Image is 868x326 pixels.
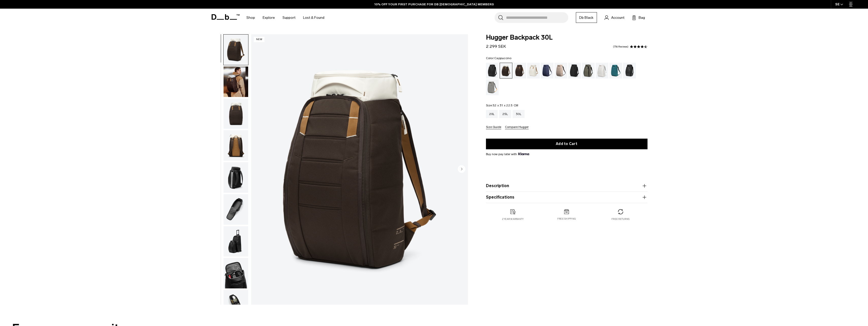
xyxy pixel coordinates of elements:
[251,34,468,305] li: 1 / 10
[223,258,248,289] button: Hugger Backpack 30L Cappuccino
[494,56,512,60] span: Cappuccino
[513,63,526,78] a: Espresso
[486,57,512,60] legend: Color:
[513,110,525,118] a: 30L
[527,63,540,78] a: Oatmilk
[224,162,248,193] img: Hugger Backpack 30L Cappuccino
[224,99,248,129] img: Hugger Backpack 30L Cappuccino
[243,9,328,27] nav: Main Navigation
[224,67,248,97] img: Hugger Backpack 30L Cappuccino
[611,15,624,20] span: Account
[223,66,248,97] button: Hugger Backpack 30L Cappuccino
[613,45,628,48] a: 756 reviews
[458,165,465,174] button: Next slide
[374,2,494,7] a: 10% OFF YOUR FIRST PURCHASE FOR DB [DEMOGRAPHIC_DATA] MEMBERS
[557,217,576,221] p: Free shipping
[499,110,511,118] a: 25L
[609,63,622,78] a: Midnight Teal
[486,183,648,189] button: Description
[623,63,636,78] a: Reflective Black
[486,152,529,156] span: Buy now pay later with
[639,15,645,20] span: Bag
[486,63,499,78] a: Black Out
[611,217,629,221] p: Free returns
[224,290,248,320] img: Hugger Backpack 30L Cappuccino
[251,34,468,305] img: Hugger Backpack 30L Cappuccino
[518,153,529,155] img: {"height" => 20, "alt" => "Klarna"}
[555,63,567,78] a: Fogbow Beige
[486,79,499,95] a: Sand Grey
[541,63,554,78] a: Blue Hour
[486,125,501,129] button: Size Guide
[224,258,248,288] img: Hugger Backpack 30L Cappuccino
[224,130,248,161] img: Hugger Backpack 30L Cappuccino
[486,44,506,49] span: 2 299 SEK
[224,194,248,225] img: Hugger Backpack 30L Cappuccino
[223,226,248,257] button: Hugger Backpack 30L Cappuccino
[576,12,597,23] a: Db Black
[505,125,529,129] button: Compare Hugger
[224,35,248,65] img: Hugger Backpack 30L Cappuccino
[605,14,624,21] a: Account
[486,194,648,200] button: Specifications
[223,162,248,193] button: Hugger Backpack 30L Cappuccino
[282,9,295,27] a: Support
[502,217,524,221] p: 2 year warranty
[486,34,648,41] span: Hugger Backpack 30L
[632,14,645,21] button: Bag
[582,63,595,78] a: Forest Green
[254,37,265,42] p: New
[224,226,248,257] img: Hugger Backpack 30L Cappuccino
[486,139,648,149] button: Add to Cart
[596,63,608,78] a: Clean Slate
[568,63,581,78] a: Charcoal Grey
[303,9,324,27] a: Lost & Found
[263,9,275,27] a: Explore
[486,104,518,107] legend: Size:
[246,9,255,27] a: Shop
[493,104,518,107] span: 52 x 31 x 22.5 CM
[500,63,512,78] a: Cappuccino
[486,110,498,118] a: 20L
